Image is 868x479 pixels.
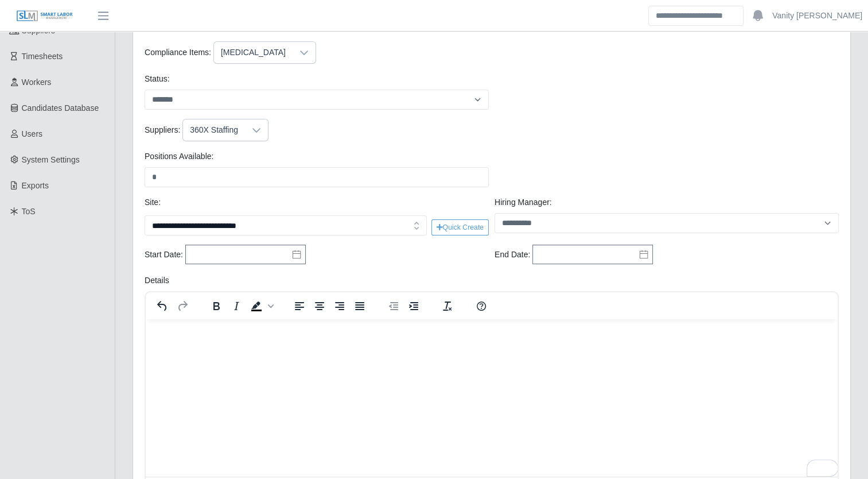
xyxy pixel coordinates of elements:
[22,78,52,87] span: Workers
[290,298,309,314] button: Align left
[145,47,211,59] label: Compliance Items:
[173,298,192,314] button: Redo
[384,298,403,314] button: Decrease indent
[310,298,329,314] button: Align center
[146,319,838,477] iframe: Rich Text Area
[145,73,170,85] label: Status:
[22,129,43,138] span: Users
[214,42,293,63] div: [MEDICAL_DATA]
[247,298,275,314] div: Background color Black
[16,10,73,22] img: SLM Logo
[648,6,744,26] input: Search
[404,298,423,314] button: Increase indent
[145,124,180,136] label: Suppliers:
[22,207,36,216] span: ToS
[22,52,63,61] span: Timesheets
[145,196,161,208] label: Site:
[772,10,862,22] a: Vanity [PERSON_NAME]
[145,150,213,163] label: Positions Available:
[22,103,99,113] span: Candidates Database
[153,298,172,314] button: Undo
[183,119,245,141] div: 360X Staffing
[472,298,491,314] button: Help
[495,249,530,261] label: End Date:
[495,196,552,208] label: Hiring Manager:
[227,298,246,314] button: Italic
[145,275,169,287] label: Details
[22,155,80,164] span: System Settings
[350,298,369,314] button: Justify
[207,298,226,314] button: Bold
[145,249,183,261] label: Start Date:
[330,298,349,314] button: Align right
[431,219,489,235] button: Quick Create
[22,181,49,190] span: Exports
[438,298,457,314] button: Clear formatting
